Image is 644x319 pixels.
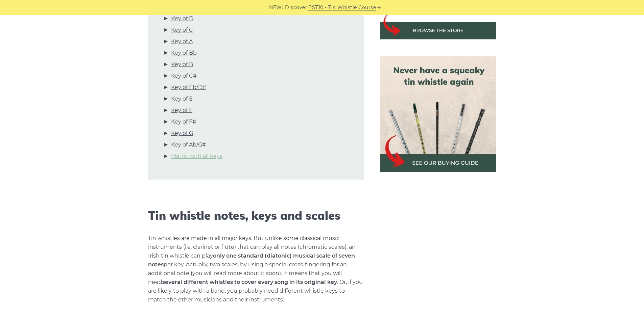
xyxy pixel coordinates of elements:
a: Key of C [171,26,193,34]
a: PST10 - Tin Whistle Course [308,4,376,11]
a: Key of F [171,106,192,115]
span: Discover [285,4,307,11]
a: Key of B [171,60,193,69]
a: Key of Eb/D# [171,83,206,92]
span: NEW: [269,4,283,11]
a: Key of D [171,14,193,23]
a: Key of Bb [171,49,197,57]
p: Tin whistles are made in all major keys. But unlike some classical music instruments (i.e. clarin... [148,234,364,304]
strong: several different whistles to cover every song in its original key [162,279,337,285]
a: Key of G [171,129,193,138]
a: Key of E [171,95,193,103]
a: Key of F# [171,117,196,126]
a: Key of C# [171,72,197,80]
strong: only one standard (diatonic) musical scale of seven notes [148,252,355,268]
a: Key of A [171,37,193,46]
h2: Tin whistle notes, keys and scales [148,209,364,223]
a: Key of Ab/G# [171,140,206,149]
a: Matrix with all keys [171,152,222,161]
img: tin whistle buying guide [380,56,496,172]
